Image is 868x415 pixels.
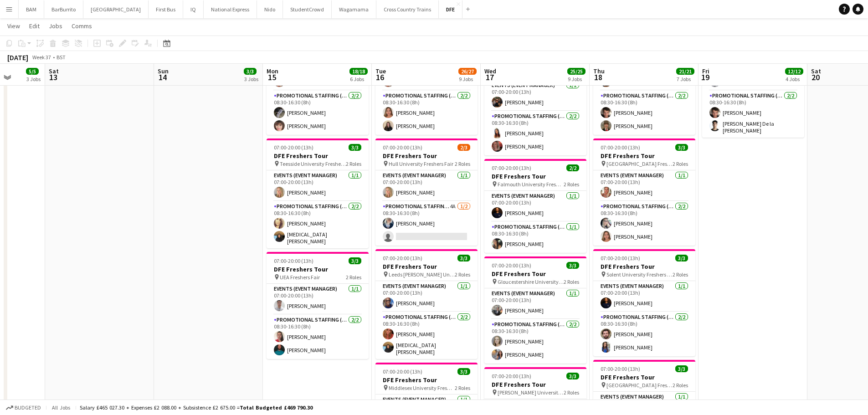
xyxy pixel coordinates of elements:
[265,72,278,82] span: 15
[4,20,24,32] a: View
[349,68,368,75] span: 18/18
[484,222,586,253] app-card-role: Promotional Staffing (Brand Ambassadors)1/108:30-16:30 (8h)[PERSON_NAME]
[383,368,422,375] span: 07:00-20:00 (13h)
[26,68,39,75] span: 5/5
[350,76,367,82] div: 6 Jobs
[383,144,422,151] span: 07:00-20:00 (13h)
[7,53,28,62] div: [DATE]
[592,72,605,82] span: 18
[606,382,673,389] span: [GEOGRAPHIC_DATA] Freshers Fair
[375,281,478,312] app-card-role: Events (Event Manager)1/107:00-20:00 (13h)[PERSON_NAME]
[566,164,579,171] span: 2/2
[567,68,586,75] span: 25/25
[375,67,386,75] span: Tue
[283,0,332,18] button: StudentCrowd
[498,181,564,188] span: Falmouth University Freshers Fair
[26,20,43,32] a: Edit
[15,405,41,411] span: Budgeted
[492,262,531,269] span: 07:00-20:00 (13h)
[149,0,183,18] button: First Bus
[457,368,470,375] span: 3/3
[346,160,361,167] span: 2 Roles
[811,67,821,75] span: Sat
[50,404,72,411] span: All jobs
[375,91,478,135] app-card-role: Promotional Staffing (Brand Ambassadors)2/208:30-16:30 (8h)[PERSON_NAME][PERSON_NAME]
[601,255,640,261] span: 07:00-20:00 (13h)
[675,255,688,261] span: 3/3
[566,373,579,379] span: 3/3
[785,68,803,75] span: 12/12
[593,281,695,312] app-card-role: Events (Event Manager)1/107:00-20:00 (13h)[PERSON_NAME]
[786,76,803,82] div: 4 Jobs
[332,0,376,18] button: Wagamama
[484,111,586,155] app-card-role: Promotional Staffing (Brand Ambassadors)2/208:30-16:30 (8h)[PERSON_NAME][PERSON_NAME]
[158,67,169,75] span: Sun
[457,255,470,261] span: 3/3
[702,67,709,75] span: Fri
[484,172,586,180] h3: DFE Freshers Tour
[267,152,369,160] h3: DFE Freshers Tour
[68,20,96,32] a: Comms
[267,252,369,359] app-job-card: 07:00-20:00 (13h)3/3DFE Freshers Tour UEA Freshers Fair2 RolesEvents (Event Manager)1/107:00-20:0...
[29,22,40,30] span: Edit
[375,312,478,359] app-card-role: Promotional Staffing (Brand Ambassadors)2/208:30-16:30 (8h)[PERSON_NAME][MEDICAL_DATA][PERSON_NAME]
[375,262,478,271] h3: DFE Freshers Tour
[675,365,688,372] span: 3/3
[375,376,478,384] h3: DFE Freshers Tour
[455,160,470,167] span: 2 Roles
[7,22,20,30] span: View
[267,315,369,359] app-card-role: Promotional Staffing (Brand Ambassadors)2/208:30-16:30 (8h)[PERSON_NAME][PERSON_NAME]
[280,160,346,167] span: Teesside University Freshers Fair
[498,389,564,396] span: [PERSON_NAME] University Freshers Fair
[383,255,422,261] span: 07:00-20:00 (13h)
[484,256,586,364] app-job-card: 07:00-20:00 (13h)3/3DFE Freshers Tour Gloucestershire University Freshers Fair2 RolesEvents (Even...
[72,22,92,30] span: Comms
[30,54,53,61] span: Week 37
[484,159,586,253] div: 07:00-20:00 (13h)2/2DFE Freshers Tour Falmouth University Freshers Fair2 RolesEvents (Event Manag...
[349,144,361,151] span: 3/3
[606,271,673,278] span: Solent University Freshers Fair
[564,278,579,285] span: 2 Roles
[484,67,496,75] span: Wed
[455,384,470,391] span: 2 Roles
[47,72,59,82] span: 13
[593,201,695,246] app-card-role: Promotional Staffing (Brand Ambassadors)2/208:30-16:30 (8h)[PERSON_NAME][PERSON_NAME]
[280,274,320,281] span: UEA Freshers Fair
[375,249,478,359] app-job-card: 07:00-20:00 (13h)3/3DFE Freshers Tour Leeds [PERSON_NAME] University Freshers Fair2 RolesEvents (...
[459,76,476,82] div: 9 Jobs
[375,152,478,160] h3: DFE Freshers Tour
[156,72,169,82] span: 14
[389,160,453,167] span: Hull University Freshers Fair
[49,67,59,75] span: Sat
[375,138,478,246] app-job-card: 07:00-20:00 (13h)2/3DFE Freshers Tour Hull University Freshers Fair2 RolesEvents (Event Manager)1...
[83,0,149,18] button: [GEOGRAPHIC_DATA]
[455,271,470,278] span: 2 Roles
[19,0,44,18] button: BAM
[601,144,640,151] span: 07:00-20:00 (13h)
[346,274,361,281] span: 2 Roles
[374,72,386,82] span: 16
[484,380,586,389] h3: DFE Freshers Tour
[267,265,369,273] h3: DFE Freshers Tour
[498,278,564,285] span: Gloucestershire University Freshers Fair
[601,365,640,372] span: 07:00-20:00 (13h)
[240,404,313,411] span: Total Budgeted £469 790.30
[593,138,695,246] app-job-card: 07:00-20:00 (13h)3/3DFE Freshers Tour [GEOGRAPHIC_DATA] Freshers Fair2 RolesEvents (Event Manager...
[274,144,313,151] span: 07:00-20:00 (13h)
[810,72,821,82] span: 20
[484,80,586,111] app-card-role: Events (Event Manager)1/107:00-20:00 (13h)[PERSON_NAME]
[375,170,478,201] app-card-role: Events (Event Manager)1/107:00-20:00 (13h)[PERSON_NAME]
[676,68,694,75] span: 21/21
[484,48,586,155] div: 07:00-20:00 (13h)3/3DFE Freshers Tour Creative Arts University Freshers Fair2 RolesEvents (Event ...
[593,262,695,271] h3: DFE Freshers Tour
[183,0,204,18] button: IQ
[593,67,605,75] span: Thu
[375,201,478,246] app-card-role: Promotional Staffing (Brand Ambassadors)4A1/208:30-16:30 (8h)[PERSON_NAME]
[267,138,369,248] app-job-card: 07:00-20:00 (13h)3/3DFE Freshers Tour Teesside University Freshers Fair2 RolesEvents (Event Manag...
[389,384,455,391] span: Middlesex University Freshers Fair
[457,144,470,151] span: 2/3
[702,91,804,138] app-card-role: Promotional Staffing (Brand Ambassadors)2/208:30-16:30 (8h)[PERSON_NAME][PERSON_NAME] De la [PERS...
